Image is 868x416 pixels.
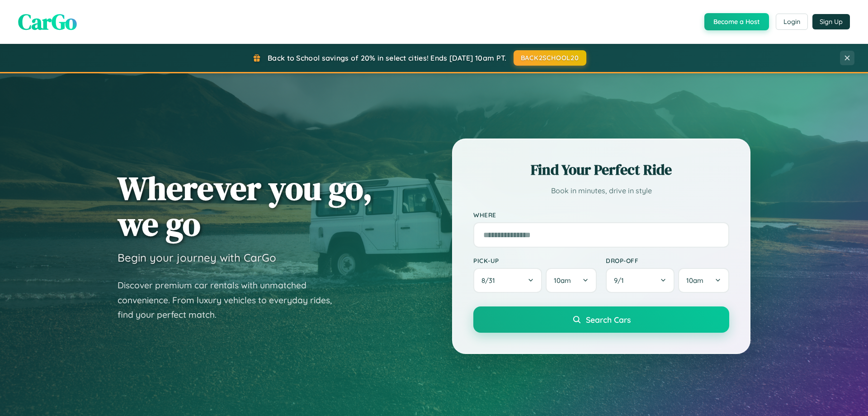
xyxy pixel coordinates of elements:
button: 8/31 [473,268,542,293]
button: BACK2SCHOOL20 [514,50,586,66]
button: Search Cars [473,306,729,333]
label: Pick-up [473,257,597,264]
button: 10am [678,268,729,293]
span: Search Cars [586,315,631,325]
span: Back to School savings of 20% in select cities! Ends [DATE] 10am PT. [268,53,506,62]
button: 9/1 [606,268,675,293]
button: Become a Host [704,13,769,30]
h1: Wherever you go, we go [118,170,373,242]
p: Discover premium car rentals with unmatched convenience. From luxury vehicles to everyday rides, ... [118,278,344,322]
h2: Find Your Perfect Ride [473,160,729,180]
label: Drop-off [606,257,729,264]
p: Book in minutes, drive in style [473,184,729,197]
span: 8 / 31 [481,276,500,285]
span: CarGo [18,7,77,37]
h3: Begin your journey with CarGo [118,251,276,264]
span: 10am [686,276,703,285]
span: 9 / 1 [614,276,628,285]
label: Where [473,211,729,219]
span: 10am [554,276,571,285]
button: Sign Up [812,14,850,29]
button: 10am [546,268,597,293]
button: Login [776,14,808,30]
